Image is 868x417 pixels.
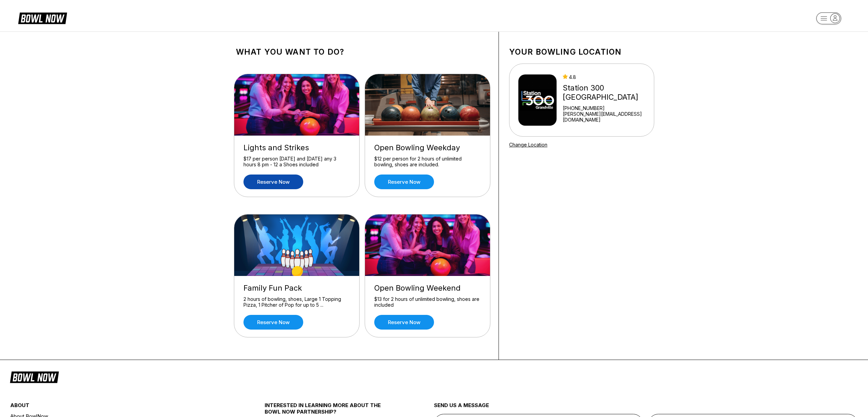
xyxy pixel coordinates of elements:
[10,402,222,412] div: about
[374,143,481,152] div: Open Bowling Weekday
[365,74,491,136] img: Open Bowling Weekday
[518,74,557,126] img: Station 300 Grandville
[509,47,654,57] h1: Your bowling location
[234,214,360,276] img: Family Fun Pack
[234,74,360,136] img: Lights and Strikes
[243,143,350,152] div: Lights and Strikes
[374,175,434,189] a: Reserve now
[243,175,303,189] a: Reserve now
[374,156,481,168] div: $12 per person for 2 hours of unlimited bowling, shoes are included.
[365,214,491,276] img: Open Bowling Weekend
[243,283,350,293] div: Family Fun Pack
[243,315,303,330] a: Reserve now
[563,105,651,111] div: [PHONE_NUMBER]
[374,296,481,308] div: $13 for 2 hours of unlimited bowling, shoes are included
[243,296,350,308] div: 2 hours of bowling, shoes, Large 1 Topping Pizza, 1 Pitcher of Pop for up to 5 ...
[243,156,350,168] div: $17 per person [DATE] and [DATE] any 3 hours 8 pm - 12 a Shoes included
[563,74,651,80] div: 4.8
[509,142,547,148] a: Change Location
[374,283,481,293] div: Open Bowling Weekend
[434,402,858,414] div: send us a message
[236,47,488,57] h1: What you want to do?
[374,315,434,330] a: Reserve now
[563,83,651,102] div: Station 300 [GEOGRAPHIC_DATA]
[563,111,651,123] a: [PERSON_NAME][EMAIL_ADDRESS][DOMAIN_NAME]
